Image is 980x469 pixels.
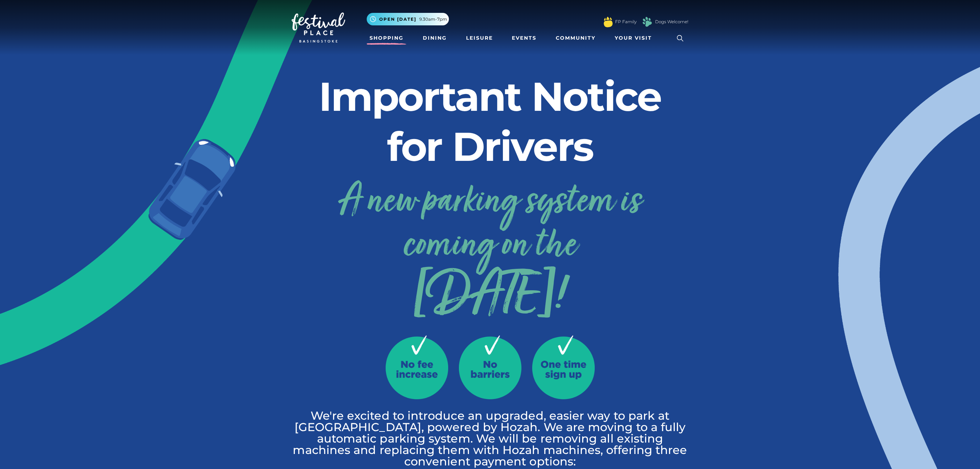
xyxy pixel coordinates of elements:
a: Your Visit [612,31,658,45]
span: [DATE]! [292,278,688,317]
p: We're excited to introduce an upgraded, easier way to park at [GEOGRAPHIC_DATA], powered by Hozah... [292,410,688,467]
span: Open [DATE] [379,16,416,23]
a: Leisure [463,31,496,45]
a: Dogs Welcome! [655,19,688,25]
h2: Important Notice for Drivers [292,71,688,172]
span: Your Visit [615,34,652,42]
a: Events [509,31,539,45]
a: A new parking system is coming on the[DATE]! [292,174,688,317]
a: Shopping [367,31,406,45]
button: Open [DATE] 9.30am-7pm [367,13,449,25]
span: 9.30am-7pm [419,16,447,23]
a: Community [553,31,598,45]
a: FP Family [615,19,637,25]
img: Festival Place Logo [292,13,345,43]
a: Dining [420,31,450,45]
